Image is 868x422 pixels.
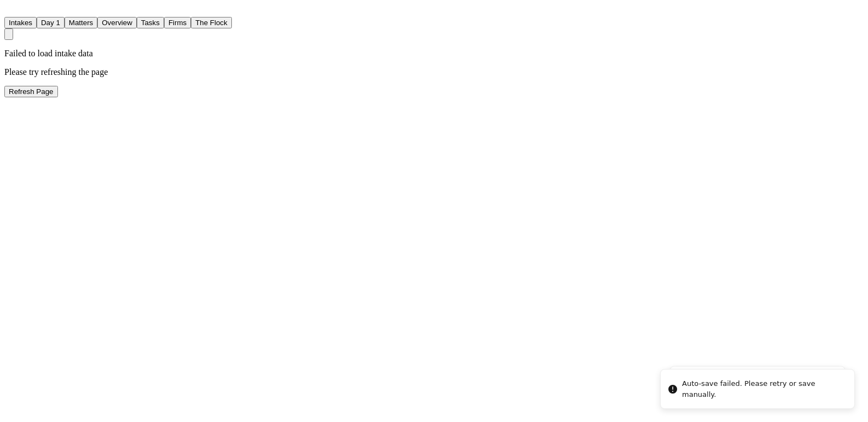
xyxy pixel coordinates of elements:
[4,67,232,77] p: Please try refreshing the page
[4,17,37,27] a: Intakes
[65,17,97,27] a: Matters
[97,17,137,28] button: Overview
[4,49,232,58] p: Failed to load intake data
[191,17,232,27] a: The Flock
[191,17,232,28] button: The Flock
[65,17,97,28] button: Matters
[4,7,18,16] a: Home
[37,17,65,27] a: Day 1
[97,17,137,27] a: Overview
[682,378,846,400] div: Auto-save failed. Please retry or save manually.
[164,17,191,27] a: Firms
[4,17,37,28] button: Intakes
[37,17,65,28] button: Day 1
[137,17,164,28] button: Tasks
[137,17,164,27] a: Tasks
[4,4,18,15] img: Finch Logo
[164,17,191,28] button: Firms
[4,86,58,97] button: Refresh Page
